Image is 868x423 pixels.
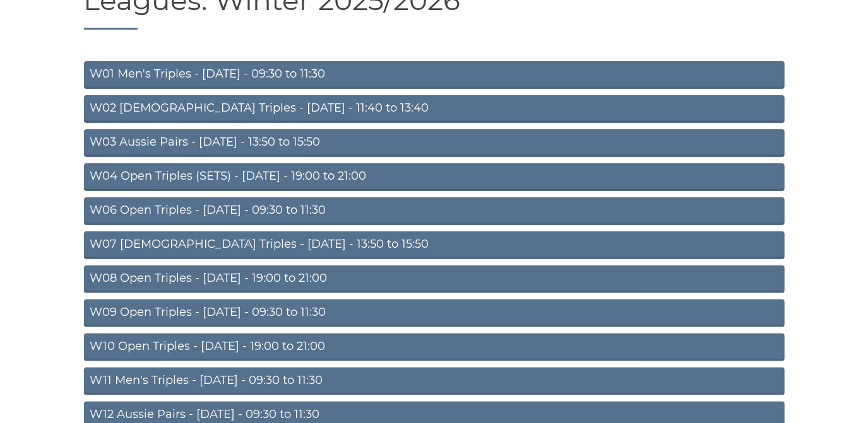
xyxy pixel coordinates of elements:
[84,368,785,395] a: W11 Men's Triples - [DATE] - 09:30 to 11:30
[84,197,785,225] a: W06 Open Triples - [DATE] - 09:30 to 11:30
[84,163,785,191] a: W04 Open Triples (SETS) - [DATE] - 19:00 to 21:00
[84,61,785,89] a: W01 Men's Triples - [DATE] - 09:30 to 11:30
[84,129,785,157] a: W03 Aussie Pairs - [DATE] - 13:50 to 15:50
[84,333,785,361] a: W10 Open Triples - [DATE] - 19:00 to 21:00
[84,265,785,293] a: W08 Open Triples - [DATE] - 19:00 to 21:00
[84,299,785,327] a: W09 Open Triples - [DATE] - 09:30 to 11:30
[84,95,785,123] a: W02 [DEMOGRAPHIC_DATA] Triples - [DATE] - 11:40 to 13:40
[84,231,785,259] a: W07 [DEMOGRAPHIC_DATA] Triples - [DATE] - 13:50 to 15:50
